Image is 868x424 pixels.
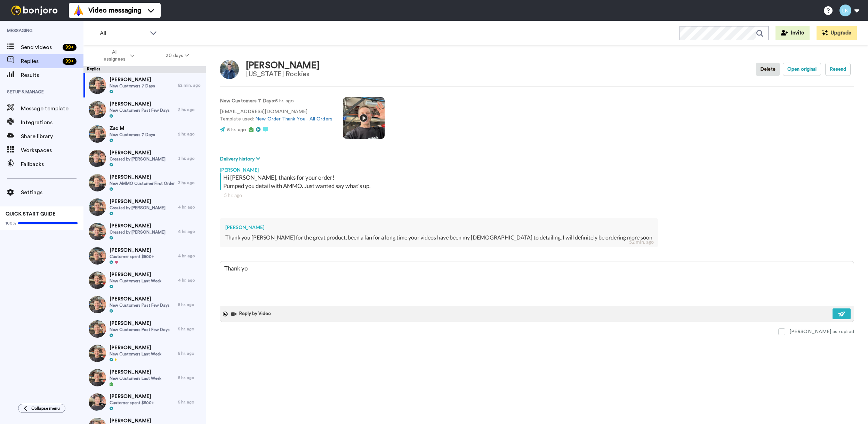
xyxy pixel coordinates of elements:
[110,254,154,259] span: Customer spent $500+
[783,63,821,76] button: Open original
[83,317,206,341] a: [PERSON_NAME]New Customers Past Few Days5 hr. ago
[838,311,846,317] img: send-white.svg
[110,83,155,89] span: New Customers 7 Days
[89,247,106,265] img: a9bf5a8c-6a93-475c-af56-3efdc56cae53-thumb.jpg
[150,49,205,62] button: 30 days
[220,163,854,173] div: [PERSON_NAME]
[101,49,129,63] span: All assignees
[231,309,273,319] button: Reply by Video
[83,146,206,171] a: [PERSON_NAME]Created by [PERSON_NAME]3 hr. ago
[110,132,155,138] span: New Customers 7 Days
[21,43,60,52] span: Send videos
[110,369,161,376] span: [PERSON_NAME]
[110,376,161,381] span: New Customers Last Week
[110,76,155,83] span: [PERSON_NAME]
[89,296,106,313] img: 7f08b6b6-9f69-4270-aa83-d8ebb8a76812-thumb.jpg
[110,156,166,162] span: Created by [PERSON_NAME]
[63,44,77,51] div: 99 +
[178,131,202,137] div: 2 hr. ago
[89,272,106,289] img: b3371a63-db2a-4b60-b869-19c8dbc418b5-thumb.jpg
[220,261,854,306] textarea: Thank yo
[178,399,202,405] div: 5 hr. ago
[89,125,106,143] img: 85e3b69d-981d-4981-84c4-25e37529f56e-thumb.jpg
[89,345,106,362] img: b3371a63-db2a-4b60-b869-19c8dbc418b5-thumb.jpg
[85,46,150,65] button: All assignees
[817,26,857,40] button: Upgrade
[220,97,332,105] p: : 5 hr. ago
[110,198,166,205] span: [PERSON_NAME]
[21,57,60,65] span: Replies
[89,393,106,411] img: 2ede2f57-40b9-4208-aea3-eb6fb5007dcf-thumb.jpg
[89,320,106,338] img: 7f08b6b6-9f69-4270-aa83-d8ebb8a76812-thumb.jpg
[775,26,810,40] button: Invite
[89,223,106,240] img: 2675af1a-d3b5-4f1a-9678-a938f8617414-thumb.jpg
[63,58,77,65] div: 99 +
[21,104,83,113] span: Message template
[178,351,202,356] div: 5 hr. ago
[110,174,175,181] span: [PERSON_NAME]
[110,271,161,278] span: [PERSON_NAME]
[223,173,852,190] div: Hi [PERSON_NAME], thanks for your order! Pumped you detail with AMMO. Just wanted say what's up.
[110,101,170,108] span: [PERSON_NAME]
[110,222,166,229] span: [PERSON_NAME]
[6,220,16,226] span: 100%
[83,390,206,414] a: [PERSON_NAME]Customer spent $500+5 hr. ago
[89,174,106,191] img: 7939bedb-e029-4706-ad26-fd26d5930627-thumb.jpg
[89,198,106,216] img: cb93be4e-5c51-4a29-bfa8-e063377b787e-thumb.jpg
[110,247,154,254] span: [PERSON_NAME]
[6,212,56,217] span: QUICK START GUIDE
[178,253,202,259] div: 4 hr. ago
[178,204,202,210] div: 4 hr. ago
[83,219,206,244] a: [PERSON_NAME]Created by [PERSON_NAME]4 hr. ago
[21,71,83,79] span: Results
[89,150,106,167] img: 379c0536-d91b-43ac-886b-2c666b22d95c-thumb.jpg
[83,66,206,73] div: Replies
[220,99,274,103] strong: New Customers 7 Days
[178,83,202,88] div: 52 min. ago
[825,63,851,76] button: Resend
[178,302,202,307] div: 5 hr. ago
[110,149,166,156] span: [PERSON_NAME]
[178,375,202,380] div: 5 hr. ago
[178,180,202,186] div: 3 hr. ago
[89,77,106,94] img: 85e3b69d-981d-4981-84c4-25e37529f56e-thumb.jpg
[629,238,654,245] div: 52 min. ago
[83,195,206,219] a: [PERSON_NAME]Created by [PERSON_NAME]4 hr. ago
[110,400,154,406] span: Customer spent $500+
[224,192,850,199] div: 5 hr. ago
[255,117,332,121] a: New Order Thank You - All Orders
[110,320,170,327] span: [PERSON_NAME]
[178,156,202,161] div: 3 hr. ago
[83,292,206,317] a: [PERSON_NAME]New Customers Past Few Days5 hr. ago
[83,268,206,292] a: [PERSON_NAME]New Customers Last Week4 hr. ago
[21,160,83,168] span: Fallbacks
[110,181,175,186] span: New AMMO Customer First Order
[21,132,83,141] span: Share library
[89,101,106,118] img: 7f08b6b6-9f69-4270-aa83-d8ebb8a76812-thumb.jpg
[83,244,206,268] a: [PERSON_NAME]Customer spent $500+4 hr. ago
[8,6,61,15] img: bj-logo-header-white.svg
[220,60,239,79] img: Image of Rene Gonzales
[178,229,202,234] div: 4 hr. ago
[225,234,652,242] div: Thank you [PERSON_NAME] for the great product, been a fan for a long time your videos have been m...
[246,70,320,78] div: [US_STATE] Rockies
[21,188,83,197] span: Settings
[83,171,206,195] a: [PERSON_NAME]New AMMO Customer First Order3 hr. ago
[110,229,166,235] span: Created by [PERSON_NAME]
[220,155,262,163] button: Delivery history
[89,369,106,386] img: b3371a63-db2a-4b60-b869-19c8dbc418b5-thumb.jpg
[110,344,161,351] span: [PERSON_NAME]
[21,118,83,127] span: Integrations
[178,326,202,332] div: 5 hr. ago
[110,393,154,400] span: [PERSON_NAME]
[110,278,161,284] span: New Customers Last Week
[83,366,206,390] a: [PERSON_NAME]New Customers Last Week5 hr. ago
[21,146,83,155] span: Workspaces
[88,6,141,15] span: Video messaging
[83,73,206,97] a: [PERSON_NAME]New Customers 7 Days52 min. ago
[246,61,320,71] div: [PERSON_NAME]
[73,5,84,16] img: vm-color.svg
[178,107,202,112] div: 2 hr. ago
[110,327,170,332] span: New Customers Past Few Days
